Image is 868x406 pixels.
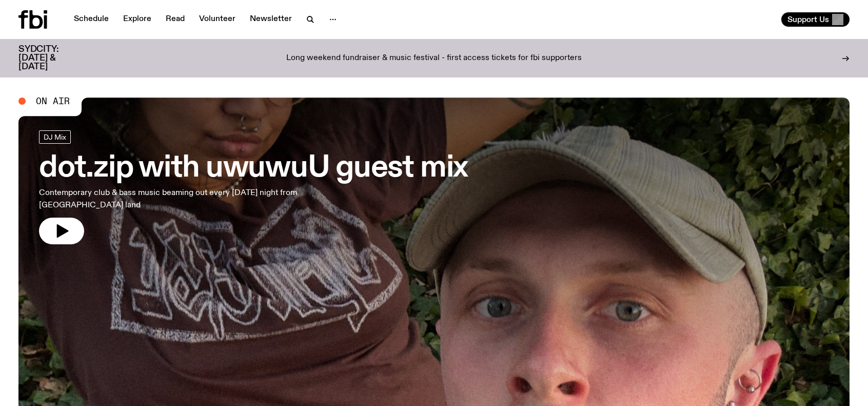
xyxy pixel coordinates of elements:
[39,130,468,244] a: dot.zip with uwuwuU guest mixContemporary club & bass music beaming out every [DATE] night from [...
[193,12,242,27] a: Volunteer
[39,154,468,183] h3: dot.zip with uwuwuU guest mix
[117,12,157,27] a: Explore
[39,187,302,211] p: Contemporary club & bass music beaming out every [DATE] night from [GEOGRAPHIC_DATA] land
[36,96,70,106] span: On Air
[39,130,71,144] a: DJ Mix
[18,45,84,71] h3: SYDCITY: [DATE] & [DATE]
[44,133,66,141] span: DJ Mix
[160,12,191,27] a: Read
[244,12,298,27] a: Newsletter
[286,54,582,63] p: Long weekend fundraiser & music festival - first access tickets for fbi supporters
[787,15,829,24] span: Support Us
[781,12,850,27] button: Support Us
[68,12,115,27] a: Schedule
